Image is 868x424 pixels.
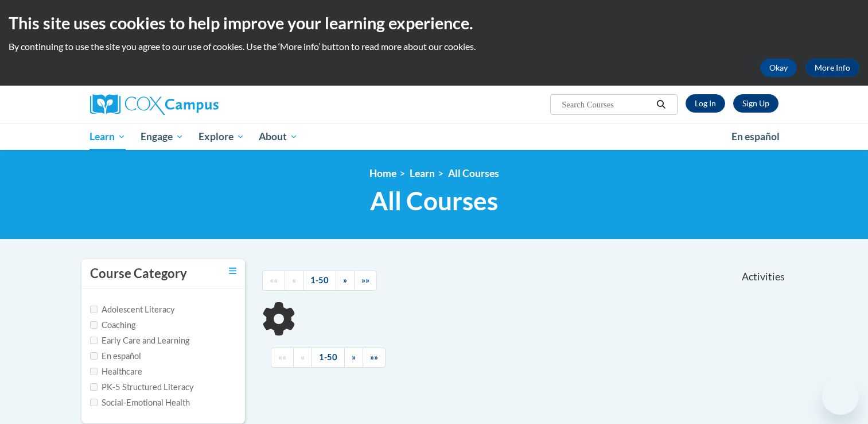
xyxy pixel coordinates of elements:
[90,94,308,115] a: Cox Campus
[198,130,244,144] span: Explore
[141,130,184,144] span: Engage
[270,275,278,285] span: ««
[90,321,98,329] input: Checkbox for Options
[369,167,396,179] a: Home
[312,348,345,368] a: 1-50
[90,383,98,391] input: Checkbox for Options
[370,186,498,216] span: All Courses
[90,306,98,313] input: Checkbox for Options
[733,94,779,113] a: Register
[285,271,303,291] a: Previous
[259,130,298,144] span: About
[191,124,252,150] a: Explore
[90,399,98,406] input: Checkbox for Options
[90,319,135,332] label: Coaching
[9,40,859,53] p: By continuing to use the site you agree to our use of cookies. Use the ‘More info’ button to read...
[9,11,859,34] h2: This site uses cookies to help improve your learning experience.
[90,396,190,409] label: Social-Emotional Health
[90,337,98,344] input: Checkbox for Options
[90,365,142,378] label: Healthcare
[90,265,187,283] h3: Course Category
[83,124,134,150] a: Learn
[251,124,305,150] a: About
[89,130,126,144] span: Learn
[292,275,296,285] span: «
[686,94,725,113] a: Log In
[90,350,141,363] label: En español
[73,124,796,150] div: Main menu
[822,378,859,415] iframe: Button to launch messaging window
[133,124,191,150] a: Engage
[90,352,98,360] input: Checkbox for Options
[301,352,305,362] span: «
[560,98,652,111] input: Search Courses
[90,381,194,394] label: PK-5 Structured Literacy
[724,125,787,149] a: En español
[652,98,670,111] button: Search
[90,303,175,316] label: Adolescent Literacy
[352,352,356,362] span: »
[90,94,219,115] img: Cox Campus
[354,271,377,291] a: End
[363,348,386,368] a: End
[303,271,336,291] a: 1-50
[343,275,347,285] span: »
[448,167,499,179] a: All Courses
[731,130,780,142] span: En español
[742,271,785,283] span: Activities
[336,271,355,291] a: Next
[410,167,435,179] a: Learn
[262,271,285,291] a: Begining
[344,348,363,368] a: Next
[293,348,312,368] a: Previous
[90,368,98,375] input: Checkbox for Options
[271,348,294,368] a: Begining
[278,352,286,362] span: ««
[370,352,378,362] span: »»
[361,275,369,285] span: »»
[90,334,189,347] label: Early Care and Learning
[760,59,797,77] button: Okay
[229,265,236,277] a: Toggle collapse
[805,59,859,77] a: More Info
